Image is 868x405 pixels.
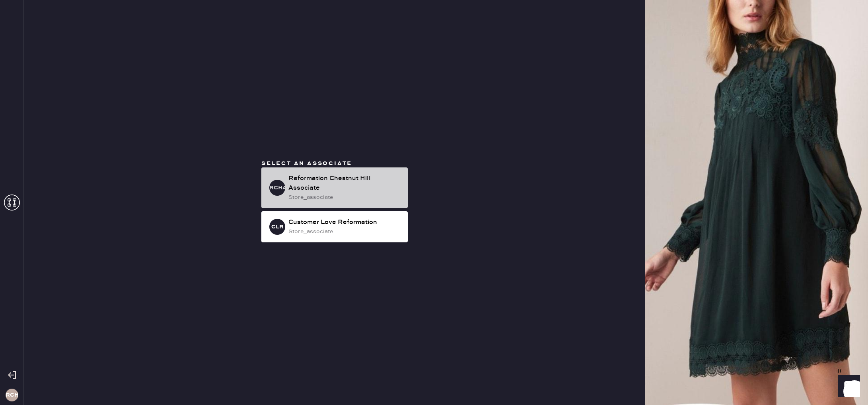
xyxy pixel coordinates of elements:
h3: CLR [271,224,284,230]
div: store_associate [288,227,401,236]
span: Select an associate [261,160,352,167]
h3: RCHA [269,185,285,191]
iframe: Front Chat [830,369,864,403]
h3: RCH [6,392,18,398]
div: store_associate [288,193,401,202]
div: Reformation Chestnut Hill Associate [288,174,401,193]
div: Customer Love Reformation [288,218,401,227]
